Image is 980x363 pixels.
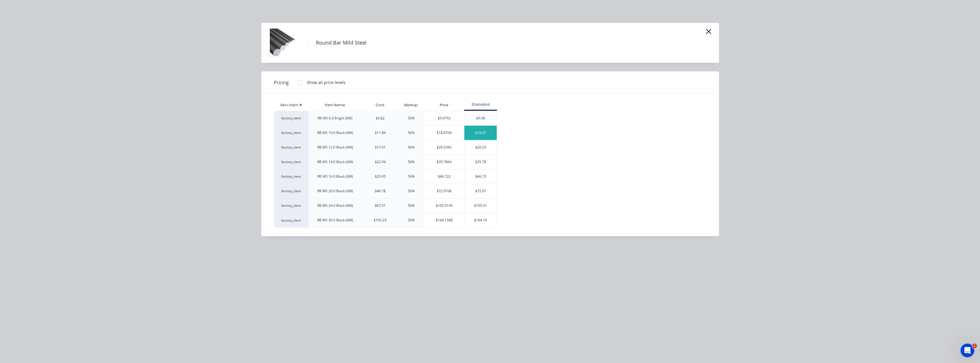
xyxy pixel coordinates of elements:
span: Pricing [274,79,289,86]
div: Item Name [320,98,350,112]
div: RB MS 16.0 Black (6M) [317,174,353,179]
iframe: Intercom live chat [961,344,974,357]
div: 56% [408,145,415,150]
div: $35.7864 [424,155,464,169]
div: RB MS 12.0 Black (6M) [317,145,353,150]
div: RB MS 30.0 Black (6M) [317,218,353,223]
div: $164.1588 [424,213,464,227]
div: 56% [408,174,415,179]
img: Round Bar Mild Steel [270,29,298,57]
div: Price [424,99,464,111]
div: $11.84 [375,130,386,135]
div: factory_item [274,213,308,228]
div: RB MS 14.0 Black (6M) [317,159,353,165]
div: $105.3156 [424,198,464,213]
div: Xero Item # [274,99,308,111]
div: $18.47 [464,126,497,140]
div: $29.95 [375,174,386,179]
div: factory_item [274,184,308,198]
div: RB MS 20.0 Black (6M) [317,188,353,194]
div: $18.4704 [424,126,464,140]
div: $72.97 [464,184,497,198]
div: Standard [464,102,497,107]
div: 56% [408,159,415,165]
div: Show all price levels [307,79,346,85]
div: factory_item [274,169,308,184]
div: $35.78 [464,155,497,169]
div: $67.51 [375,203,386,208]
div: $46.78 [375,188,386,194]
h4: Round Bar Mild Steel [307,37,375,48]
div: $9.08 [464,111,497,125]
div: $105.31 [464,198,497,213]
div: 56% [408,203,415,208]
div: $26.53 [464,140,497,155]
div: RB MS 24.0 Black (6M) [317,203,353,208]
div: $105.23 [374,218,387,223]
div: 56% [408,130,415,135]
div: Markup [398,99,424,111]
div: $26.5356 [424,140,464,155]
div: RB MS 10.0 Black (6M) [317,130,353,135]
div: 56% [408,188,415,194]
div: $9.0792 [424,111,464,125]
div: factory_item [274,140,308,155]
div: $164.16 [464,213,497,227]
div: RB MS 6.3 Bright (6M) [318,116,353,121]
div: factory_item [274,111,308,125]
div: $46.722 [424,169,464,184]
div: 56% [408,218,415,223]
div: Cost [362,99,398,111]
div: factory_item [274,125,308,140]
span: 1 [972,344,977,348]
div: $5.82 [376,116,385,121]
div: $22.94 [375,159,386,165]
div: $72.9768 [424,184,464,198]
div: $46.73 [464,169,497,184]
div: 56% [408,116,415,121]
div: factory_item [274,155,308,169]
div: factory_item [274,198,308,213]
div: $17.01 [375,145,386,150]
